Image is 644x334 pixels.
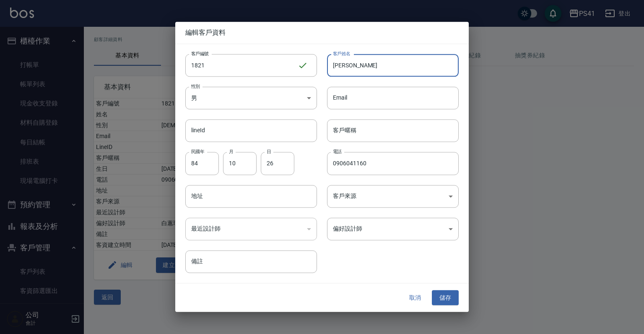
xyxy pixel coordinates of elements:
[267,149,271,155] label: 日
[191,83,200,89] label: 性別
[333,149,342,155] label: 電話
[185,87,317,109] div: 男
[402,290,428,306] button: 取消
[185,28,459,37] span: 編輯客戶資料
[191,50,209,57] label: 客戶編號
[333,50,351,57] label: 客戶姓名
[432,290,459,306] button: 儲存
[229,149,233,155] label: 月
[191,149,204,155] label: 民國年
